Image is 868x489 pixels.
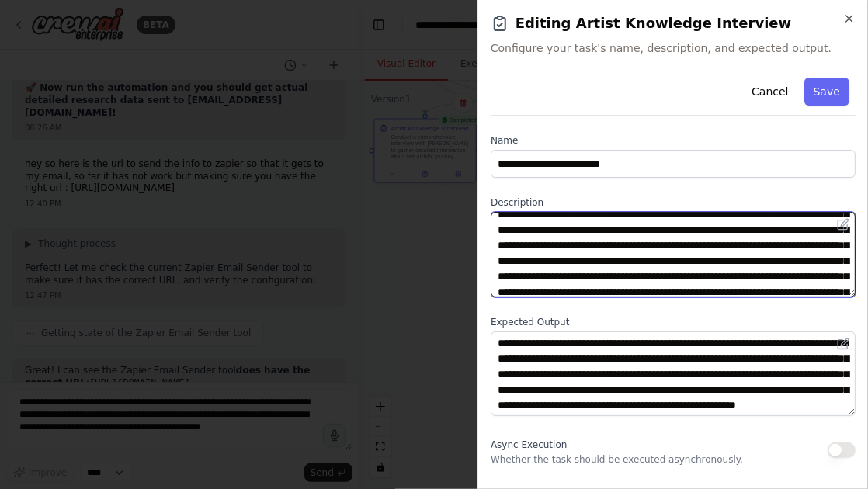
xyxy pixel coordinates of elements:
[491,439,567,450] span: Async Execution
[742,78,797,106] button: Cancel
[491,316,856,328] label: Expected Output
[491,40,856,56] span: Configure your task's name, description, and expected output.
[804,78,849,106] button: Save
[834,335,852,353] button: Open in editor
[491,196,856,209] label: Description
[834,215,852,234] button: Open in editor
[491,453,743,466] p: Whether the task should be executed asynchronously.
[491,134,856,147] label: Name
[491,12,856,34] h2: Editing Artist Knowledge Interview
